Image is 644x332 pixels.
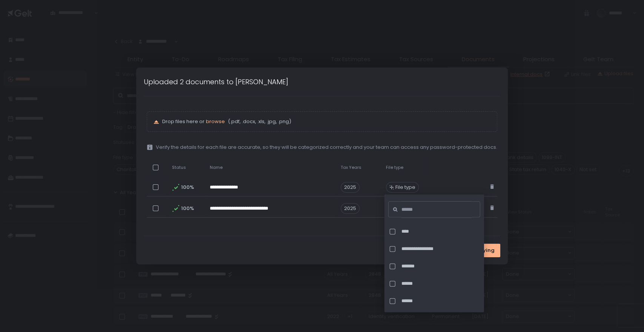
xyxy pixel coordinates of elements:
span: File type [395,184,415,191]
span: Status [172,165,186,170]
p: Drop files here or [162,118,491,125]
span: 2025 [341,203,360,214]
h1: Uploaded 2 documents to [PERSON_NAME] [144,77,288,87]
span: browse [206,118,225,125]
span: 2025 [341,182,360,193]
span: Name [210,165,223,170]
span: Verify the details for each file are accurate, so they will be categorized correctly and your tea... [156,144,497,151]
span: Tax Years [341,165,361,170]
span: (.pdf, .docx, .xls, .jpg, .png) [226,118,291,125]
span: File type [386,165,403,170]
span: 100% [181,184,193,191]
span: 100% [181,205,193,212]
button: browse [206,118,225,125]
